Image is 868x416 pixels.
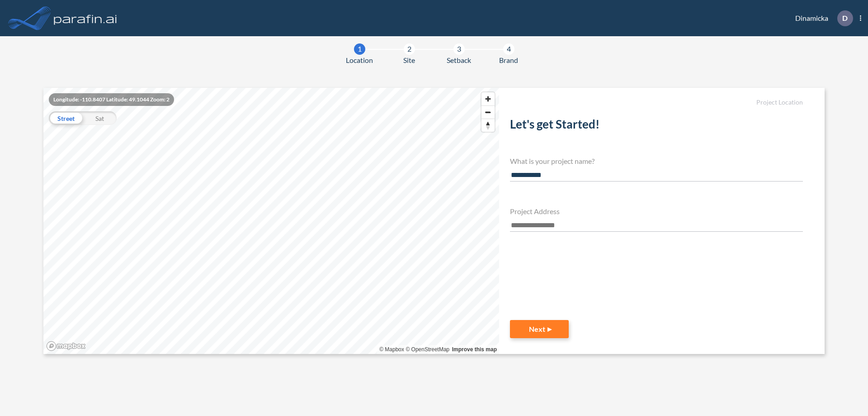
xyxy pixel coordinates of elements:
h2: Let's get Started! [510,117,803,135]
div: Longitude: -110.8407 Latitude: 49.1044 Zoom: 2 [49,93,174,106]
div: 2 [404,43,415,55]
span: Reset bearing to north [481,119,495,132]
span: Setback [447,55,471,66]
button: Zoom out [481,105,495,119]
a: OpenStreetMap [406,346,449,353]
img: logo [52,9,119,27]
div: Dinamicka [782,10,861,26]
a: Improve this map [452,346,497,353]
a: Mapbox [379,346,404,353]
span: Zoom out [481,106,495,119]
h4: Project Address [510,207,803,215]
span: Location [346,55,373,66]
canvas: Map [43,88,499,354]
div: Street [49,111,83,125]
div: 3 [453,43,465,55]
div: 1 [354,43,365,55]
button: Reset bearing to north [481,119,495,132]
span: Brand [499,55,518,66]
div: 4 [503,43,514,55]
a: Mapbox homepage [46,341,86,351]
div: Sat [83,111,117,125]
button: Zoom in [481,92,495,105]
p: D [842,14,848,22]
h5: Project Location [510,99,803,106]
span: Site [403,55,415,66]
h4: What is your project name? [510,157,803,165]
button: Next [510,320,569,338]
